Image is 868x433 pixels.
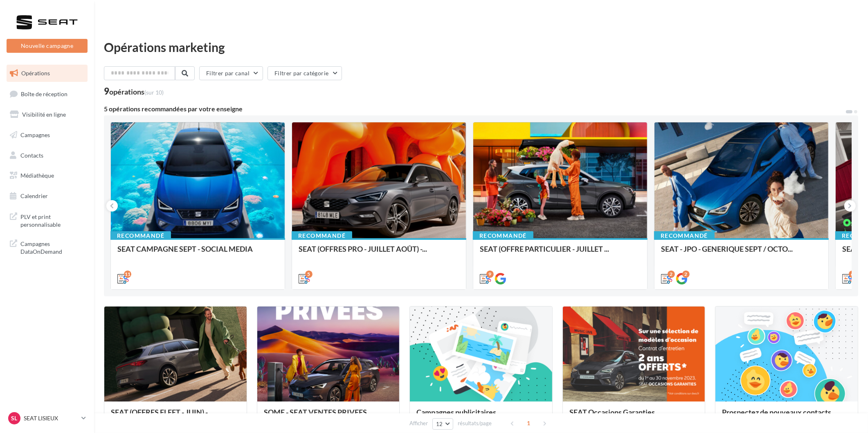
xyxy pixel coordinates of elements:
a: Campagnes DataOnDemand [5,235,89,259]
a: PLV et print personnalisable [5,208,89,232]
span: Visibilité en ligne [22,111,66,118]
button: Filtrer par canal [199,66,263,80]
a: Campagnes [5,126,89,144]
span: SL [11,414,18,422]
span: Contacts [20,151,43,158]
span: SEAT (OFFRE PARTICULIER - JUILLET ... [480,244,609,253]
span: Opérations [21,70,50,77]
a: SL SEAT LISIEUX [7,410,88,426]
span: Médiathèque [20,172,54,179]
div: 5 opérations recommandées par votre enseigne [104,106,845,112]
span: Campagnes [20,131,50,138]
div: 9 [486,271,494,278]
div: 2 [668,271,675,278]
span: SEAT (OFFRES FLEET - JUIN) - [GEOGRAPHIC_DATA]... [111,408,208,425]
span: SEAT (OFFRES PRO - JUILLET AOÛT) -... [299,244,427,253]
div: Recommandé [110,231,171,240]
span: Calendrier [20,192,48,199]
span: 12 [436,421,443,427]
button: Nouvelle campagne [7,39,88,53]
div: Opérations marketing [104,41,858,53]
div: 11 [124,271,131,278]
a: Opérations [5,65,89,82]
p: SEAT LISIEUX [24,414,78,422]
span: Campagnes DataOnDemand [20,238,84,256]
span: SEAT CAMPAGNE SEPT - SOCIAL MEDIA [117,244,253,253]
span: SEAT - JPO - GENERIQUE SEPT / OCTO... [661,244,793,253]
a: Boîte de réception [5,85,89,103]
span: résultats/page [458,419,492,427]
div: 2 [682,271,690,278]
span: (sur 10) [144,89,164,96]
span: PLV et print personnalisable [20,211,84,229]
a: Contacts [5,147,89,164]
span: 1 [522,417,535,430]
div: 5 [305,271,313,278]
button: 12 [432,418,453,430]
span: Boîte de réception [21,90,67,97]
div: 6 [849,271,856,278]
span: Afficher [409,419,428,427]
span: SEAT Occasions Garanties [569,408,655,417]
div: Recommandé [473,231,533,240]
div: opérations [109,88,164,95]
a: Calendrier [5,187,89,205]
span: Prospectez de nouveaux contacts [722,408,831,417]
button: Filtrer par catégorie [268,66,342,80]
div: Recommandé [654,231,715,240]
span: SOME - SEAT VENTES PRIVEES [264,408,367,417]
div: 9 [104,87,164,96]
div: Recommandé [292,231,352,240]
iframe: Intercom live chat [840,405,860,425]
a: Visibilité en ligne [5,106,89,123]
a: Médiathèque [5,167,89,184]
span: Campagnes publicitaires [416,408,496,417]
